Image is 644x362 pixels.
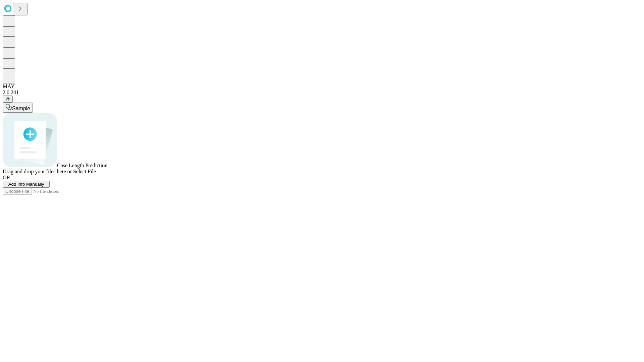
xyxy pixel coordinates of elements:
span: OR [3,175,10,180]
span: Sample [12,106,30,111]
div: 2.0.241 [3,89,641,96]
button: Sample [3,103,33,113]
div: MAY [3,83,641,89]
button: @ [3,96,13,103]
span: Drag and drop your files here or [3,169,72,174]
span: @ [5,97,10,102]
span: Add Info Manually [8,182,44,187]
button: Add Info Manually [3,181,50,188]
span: Case Length Prediction [57,163,107,168]
span: Select File [73,169,96,174]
